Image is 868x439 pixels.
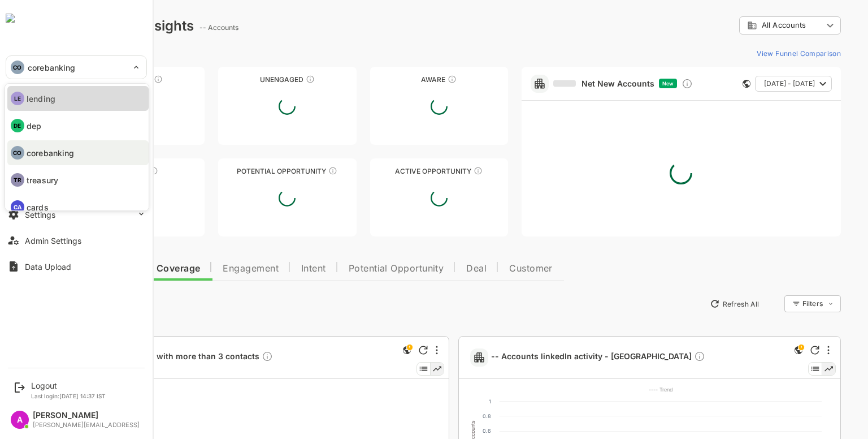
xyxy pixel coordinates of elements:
a: -- Accounts linkedIn activity - [GEOGRAPHIC_DATA]Description not present [452,351,670,364]
div: Description not present [222,351,233,364]
div: These accounts have not been engaged with for a defined time period [114,75,123,84]
p: corebanking [27,147,74,159]
div: This is a global insight. Segment selection is not applicable for this view [361,343,374,359]
div: These accounts have just entered the buying cycle and need further nurturing [408,75,417,84]
p: treasury [27,174,58,186]
text: ---- Trend [609,386,633,393]
span: New [623,80,634,87]
div: More [396,346,398,355]
div: CO [11,146,24,160]
button: [DATE] - [DATE] [715,76,792,92]
text: 0.6 [443,428,452,434]
span: Data Quality and Coverage [38,264,160,273]
div: Filters [762,294,801,314]
div: TR [11,173,24,187]
button: Refresh All [665,295,724,313]
p: cards [27,201,49,213]
button: New Insights [27,294,110,314]
div: Aware [331,75,468,84]
p: lending [27,93,55,105]
div: Active Opportunity [331,167,468,175]
div: All Accounts [700,15,801,37]
div: Engaged [27,167,165,175]
div: CA [11,200,24,214]
div: Unreached [27,75,165,84]
text: 0.8 [443,413,452,419]
a: Net New Accounts [514,79,615,89]
span: Customer [470,264,513,273]
span: 445 Accounts with more than 3 contacts [60,351,233,364]
span: Deal [427,264,447,273]
div: More [788,346,790,355]
p: dep [27,120,41,132]
div: These accounts are MQAs and can be passed on to Inside Sales [289,166,298,175]
button: View Funnel Comparison [713,44,801,62]
span: Potential Opportunity [309,264,405,273]
span: Engagement [183,264,239,273]
div: These accounts have open opportunities which might be at any of the Sales Stages [434,166,443,175]
div: This card does not support filter and segments [703,80,711,88]
div: DE [11,119,24,132]
div: Discover new ICP-fit accounts showing engagement — via intent surges, anonymous website visits, L... [642,78,653,89]
span: -- Accounts linkedIn activity - [GEOGRAPHIC_DATA] [452,351,666,364]
div: Description not present [654,351,666,364]
div: Potential Opportunity [179,167,316,175]
ag: -- Accounts [160,23,202,32]
div: Dashboard Insights [27,18,154,34]
span: All Accounts [722,21,766,29]
div: These accounts have not shown enough engagement and need nurturing [266,75,275,84]
div: Unengaged [179,75,316,84]
text: 1 [449,398,452,404]
span: [DATE] - [DATE] [724,76,775,91]
div: All Accounts [708,20,783,31]
span: Intent [262,264,287,273]
div: LE [11,92,24,105]
div: These accounts are warm, further nurturing would qualify them to MQAs [110,166,119,175]
a: 445 Accounts with more than 3 contactsDescription not present [60,351,238,364]
div: Refresh [379,346,388,355]
div: This is a global insight. Segment selection is not applicable for this view [752,343,766,359]
div: Filters [763,299,783,308]
div: Refresh [771,346,780,355]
